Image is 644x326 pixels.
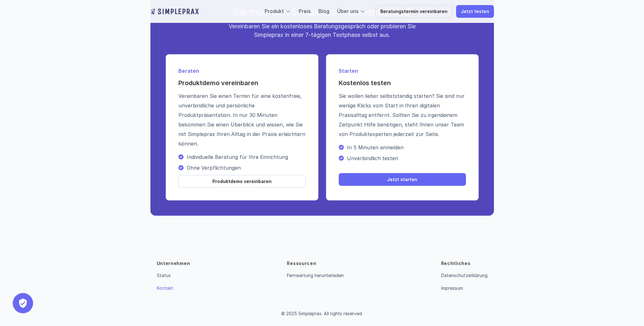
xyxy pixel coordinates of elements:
[339,67,466,75] p: Starten
[281,311,363,316] p: © 2025 Simpleprax. All rights reserved.
[441,285,463,291] a: Impressum
[456,5,494,18] a: Jetzt testen
[187,154,306,160] p: Individuelle Beratung für Ihre Einrichtung
[441,260,470,267] p: Rechtliches
[178,78,306,87] h4: Produktdemo vereinbaren
[376,5,452,18] a: Beratungstermin vereinbaren
[178,91,306,148] p: Vereinbaren Sie einen Termin für eine kostenfreie, unverbindliche und persönliche Produktpräsenta...
[380,9,447,14] p: Beratungstermin vereinbaren
[299,8,311,14] a: Preis
[339,91,466,139] p: Sie wollen lieber selbstständig starten? Sie sind nur wenige Klicks vom Start in Ihren digitalen ...
[347,155,466,161] p: Unverbindlich testen
[157,273,171,278] a: Status
[461,9,489,14] p: Jetzt testen
[265,8,284,14] a: Produkt
[187,165,306,171] p: Ohne Verpflichtungen
[339,173,466,186] a: Jetzt starten
[178,67,306,75] p: Beraten
[387,177,417,182] p: Jetzt starten
[178,175,306,188] a: Produktdemo vereinbaren
[157,260,190,267] p: Unternehmen
[157,285,173,291] a: Kontakt
[339,78,466,87] h4: Kostenlos testen
[287,273,344,278] a: Fernwartung herunterladen
[347,144,466,151] p: In 5 Minuten anmelden
[212,179,272,184] p: Produktdemo vereinbaren
[287,260,316,267] p: Ressourcen
[318,8,329,14] a: Blog
[223,22,421,39] p: Vereinbaren Sie ein kostenloses Beratungsgespräch oder probieren Sie Simpleprax in einer 7-tägige...
[441,273,487,278] a: Datenschutzerklärung
[337,8,358,14] a: Über uns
